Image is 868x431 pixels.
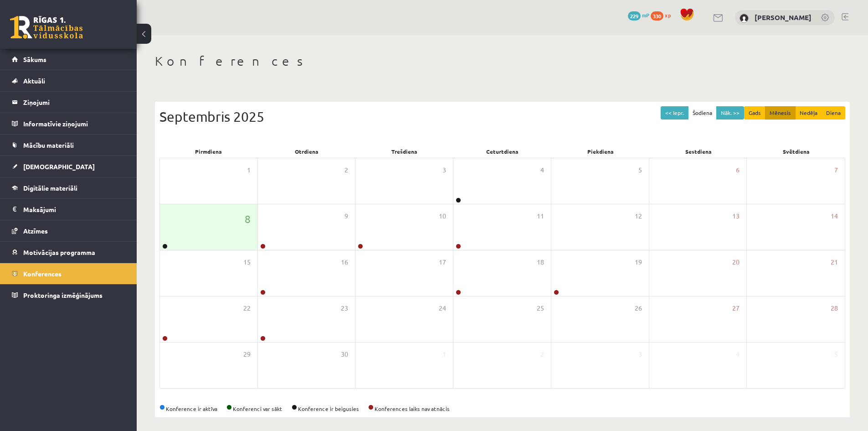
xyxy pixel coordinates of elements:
[247,165,251,175] span: 1
[341,303,348,313] span: 23
[661,106,688,119] button: << Iepr.
[243,349,251,359] span: 29
[10,16,83,39] a: Rīgas 1. Tālmācības vidusskola
[23,227,48,235] span: Atzīmes
[635,303,642,313] span: 26
[688,106,717,119] button: Šodiena
[732,303,740,313] span: 27
[442,165,446,175] span: 3
[638,165,642,175] span: 5
[12,242,125,263] a: Motivācijas programma
[736,349,740,359] span: 4
[355,145,453,158] div: Trešdiena
[439,211,446,221] span: 10
[23,162,95,171] span: [DEMOGRAPHIC_DATA]
[439,303,446,313] span: 24
[744,106,765,119] button: Gads
[23,199,125,220] legend: Maksājumi
[537,257,544,267] span: 18
[540,165,544,175] span: 4
[344,165,348,175] span: 2
[159,106,845,127] div: Septembris 2025
[12,92,125,113] a: Ziņojumi
[245,211,251,227] span: 8
[453,145,551,158] div: Ceturtdiena
[732,211,740,221] span: 13
[651,11,675,19] a: 330 xp
[642,11,649,19] span: mP
[537,303,544,313] span: 25
[540,349,544,359] span: 2
[12,220,125,241] a: Atzīmes
[442,349,446,359] span: 1
[23,291,103,299] span: Proktoringa izmēģinājums
[638,349,642,359] span: 3
[155,53,850,69] h1: Konferences
[23,184,77,192] span: Digitālie materiāli
[834,165,838,175] span: 7
[537,211,544,221] span: 11
[12,156,125,177] a: [DEMOGRAPHIC_DATA]
[23,270,62,278] span: Konferences
[23,55,46,63] span: Sākums
[439,257,446,267] span: 17
[831,211,838,221] span: 14
[665,11,671,19] span: xp
[12,285,125,306] a: Proktoringa izmēģinājums
[341,349,348,359] span: 30
[736,165,740,175] span: 6
[12,113,125,134] a: Informatīvie ziņojumi
[628,11,649,19] a: 229 mP
[341,257,348,267] span: 16
[243,257,251,267] span: 15
[740,14,749,23] img: Alina Ščerbicka
[795,106,822,119] button: Nedēļa
[755,13,812,22] a: [PERSON_NAME]
[649,145,747,158] div: Sestdiena
[635,211,642,221] span: 12
[12,49,125,70] a: Sākums
[822,106,845,119] button: Diena
[159,405,845,413] div: Konference ir aktīva Konferenci var sākt Konference ir beigusies Konferences laiks nav atnācis
[243,303,251,313] span: 22
[257,145,355,158] div: Otrdiena
[159,145,257,158] div: Pirmdiena
[834,349,838,359] span: 5
[12,70,125,91] a: Aktuāli
[831,257,838,267] span: 21
[651,11,663,21] span: 330
[23,77,45,85] span: Aktuāli
[12,263,125,284] a: Konferences
[23,141,74,149] span: Mācību materiāli
[831,303,838,313] span: 28
[551,145,649,158] div: Piekdiena
[12,199,125,220] a: Maksājumi
[23,248,95,256] span: Motivācijas programma
[344,211,348,221] span: 9
[23,92,125,113] legend: Ziņojumi
[732,257,740,267] span: 20
[635,257,642,267] span: 19
[716,106,744,119] button: Nāk. >>
[628,11,641,21] span: 229
[23,113,125,134] legend: Informatīvie ziņojumi
[12,135,125,156] a: Mācību materiāli
[765,106,796,119] button: Mēnesis
[747,145,845,158] div: Svētdiena
[12,177,125,198] a: Digitālie materiāli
